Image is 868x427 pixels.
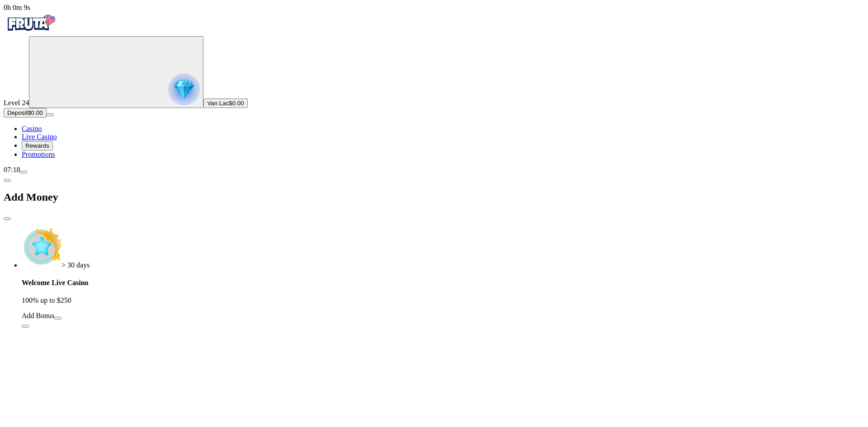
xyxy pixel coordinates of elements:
[22,228,61,267] img: Welcome live bonus icon
[22,141,53,150] button: reward iconRewards
[22,133,57,141] a: poker-chip iconLive Casino
[61,261,90,269] span: countdown
[168,74,200,105] img: reward progress
[4,191,864,203] h2: Add Money
[4,4,30,11] span: user session time
[29,36,203,108] button: reward progress
[20,171,27,174] button: menu
[4,108,47,117] button: Depositplus icon$0.00
[4,99,29,107] span: Level 24
[4,12,864,159] nav: Primary
[22,125,42,132] span: Casino
[22,296,864,305] p: 100% up to $250
[28,109,42,116] span: $0.00
[22,125,42,132] a: diamond iconCasino
[4,12,58,34] img: Fruta
[22,312,54,319] label: Add Bonus
[7,109,28,116] span: Deposit
[25,142,49,149] span: Rewards
[22,279,864,287] h4: Welcome Live Casino
[4,179,11,182] button: chevron-left icon
[22,325,29,328] button: info
[47,113,54,116] button: menu
[4,166,20,174] span: 07:18
[22,150,55,158] a: gift-inverted iconPromotions
[207,100,229,107] span: Van Lac
[22,150,55,158] span: Promotions
[229,100,244,107] span: $0.00
[4,217,11,220] button: close
[203,99,247,108] button: Van Lac$0.00
[22,133,57,141] span: Live Casino
[4,28,58,36] a: Fruta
